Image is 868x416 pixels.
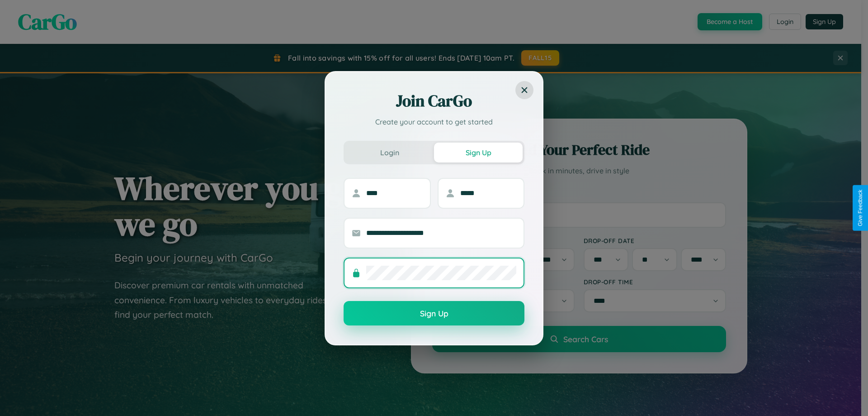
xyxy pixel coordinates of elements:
button: Sign Up [344,301,524,325]
button: Sign Up [434,143,523,163]
button: Login [345,143,434,163]
h2: Join CarGo [344,90,524,112]
p: Create your account to get started [344,116,524,127]
div: Give Feedback [857,190,863,226]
